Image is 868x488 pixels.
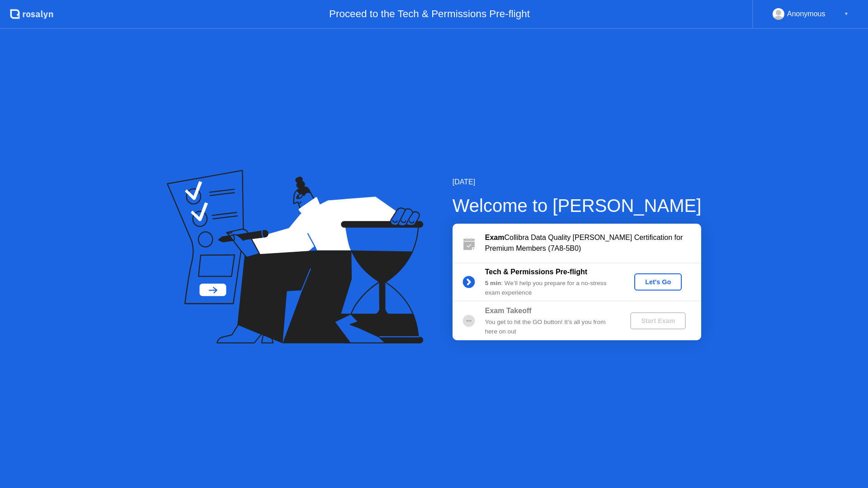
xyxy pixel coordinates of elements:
div: ▼ [844,8,849,20]
div: You get to hit the GO button! It’s all you from here on out [485,318,615,336]
button: Start Exam [630,312,686,329]
div: : We’ll help you prepare for a no-stress exam experience [485,279,615,297]
b: 5 min [485,280,501,286]
div: Collibra Data Quality [PERSON_NAME] Certification for Premium Members (7A8-5B0) [485,232,701,254]
button: Let's Go [634,273,682,291]
div: Start Exam [634,317,682,324]
div: [DATE] [453,177,702,188]
div: Welcome to [PERSON_NAME] [453,192,702,219]
b: Tech & Permissions Pre-flight [485,268,587,276]
div: Anonymous [787,8,826,20]
div: Let's Go [638,278,678,286]
b: Exam Takeoff [485,307,532,314]
b: Exam [485,234,505,241]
